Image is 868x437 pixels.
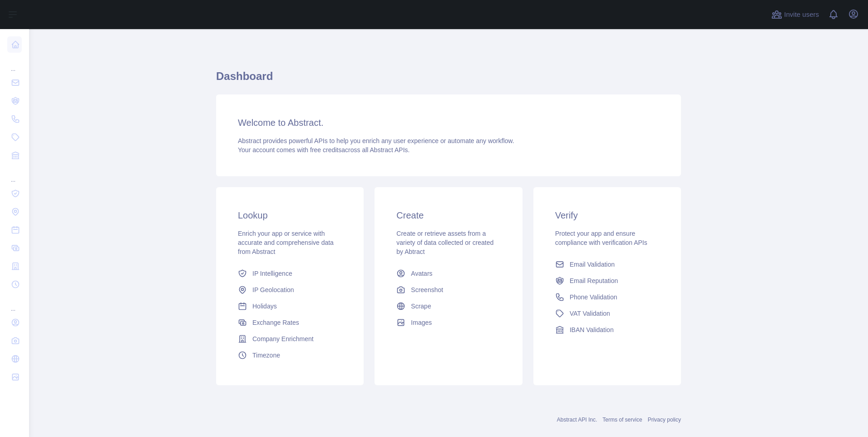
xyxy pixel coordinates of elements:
a: Abstract API Inc. [557,417,597,423]
span: Company Enrichment [252,334,314,343]
button: Invite users [769,7,821,22]
span: Images [411,318,432,327]
span: Holidays [252,302,277,311]
span: Avatars [411,269,432,278]
a: Exchange Rates [234,314,345,331]
span: IBAN Validation [570,325,614,334]
span: IP Intelligence [252,269,292,278]
span: Invite users [784,10,819,20]
span: VAT Validation [570,309,610,318]
a: Images [393,314,504,331]
h3: Lookup [238,209,342,222]
h3: Create [396,209,500,222]
a: Screenshot [393,282,504,298]
a: Email Reputation [552,273,663,289]
span: Scrape [411,302,431,311]
span: Enrich your app or service with accurate and comprehensive data from Abstract [238,230,334,255]
span: Protect your app and ensure compliance with verification APIs [555,230,647,246]
span: Email Reputation [570,276,618,285]
a: Holidays [234,298,345,314]
span: IP Geolocation [252,285,294,294]
h1: Dashboard [216,69,681,91]
a: Company Enrichment [234,331,345,347]
a: Email Validation [552,256,663,273]
h3: Welcome to Abstract. [238,116,659,129]
a: Phone Validation [552,289,663,305]
a: IP Intelligence [234,265,345,282]
span: Email Validation [570,260,615,269]
a: Avatars [393,265,504,282]
a: Terms of service [602,417,642,423]
span: Timezone [252,351,280,360]
a: IBAN Validation [552,322,663,338]
div: ... [7,165,22,184]
a: IP Geolocation [234,282,345,298]
span: Your account comes with across all Abstract APIs. [238,146,409,154]
span: Phone Validation [570,293,617,302]
div: ... [7,55,22,73]
a: VAT Validation [552,305,663,322]
span: Exchange Rates [252,318,299,327]
a: Privacy policy [648,417,681,423]
span: free credits [310,146,341,154]
span: Create or retrieve assets from a variety of data collected or created by Abtract [396,230,493,255]
div: ... [7,294,22,313]
a: Scrape [393,298,504,314]
span: Screenshot [411,285,443,294]
a: Timezone [234,347,345,363]
h3: Verify [555,209,659,222]
span: Abstract provides powerful APIs to help you enrich any user experience or automate any workflow. [238,137,514,144]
